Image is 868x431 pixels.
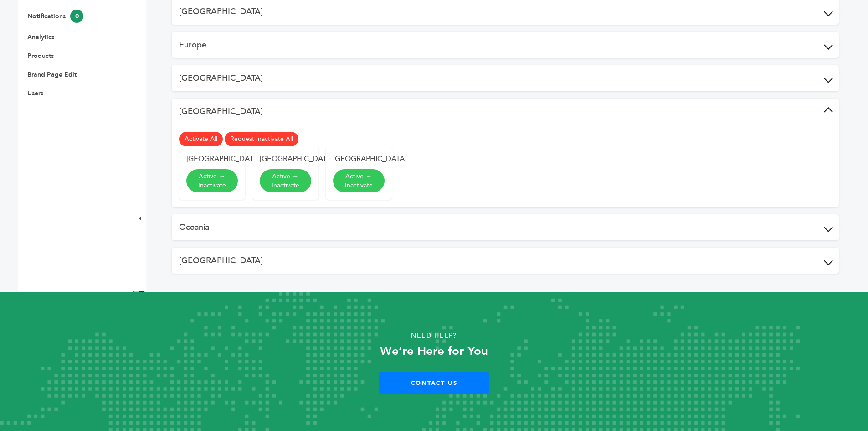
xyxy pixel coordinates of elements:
[172,99,839,125] button: [GEOGRAPHIC_DATA]
[179,132,223,146] a: Activate All
[43,329,825,343] p: Need Help?
[172,65,839,91] button: [GEOGRAPHIC_DATA]
[333,169,385,192] a: Active → Inactivate
[186,154,238,164] div: [GEOGRAPHIC_DATA]
[380,343,488,359] strong: We’re Here for You
[27,33,54,42] a: Analytics
[27,70,77,79] a: Brand Page Edit
[333,154,385,164] div: [GEOGRAPHIC_DATA]
[186,169,238,192] a: Active → Inactivate
[260,154,311,164] div: [GEOGRAPHIC_DATA]
[27,12,83,21] a: Notifications0
[172,214,839,240] button: Oceania
[225,132,298,146] a: Request Inactivate All
[172,32,839,58] button: Europe
[379,372,489,394] a: Contact Us
[27,52,54,60] a: Products
[70,10,83,23] span: 0
[260,169,311,192] a: Active → Inactivate
[27,89,43,98] a: Users
[172,248,839,274] button: [GEOGRAPHIC_DATA]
